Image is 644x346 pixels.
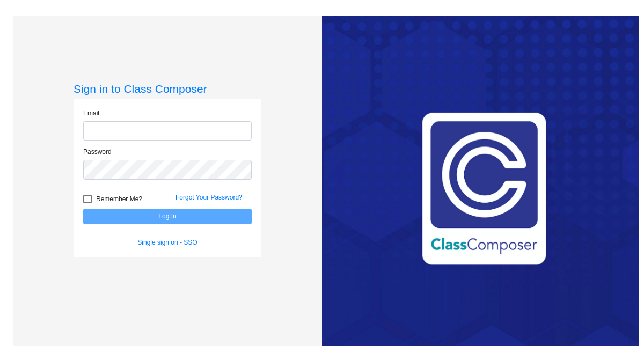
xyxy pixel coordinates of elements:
[74,82,261,95] h3: Sign in to Class Composer
[96,193,142,205] span: Remember Me?
[175,194,243,201] a: Forgot Your Password?
[83,147,112,157] label: Password
[83,108,99,118] label: Email
[83,209,252,224] button: Log In
[137,239,197,246] a: Single sign on - SSO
